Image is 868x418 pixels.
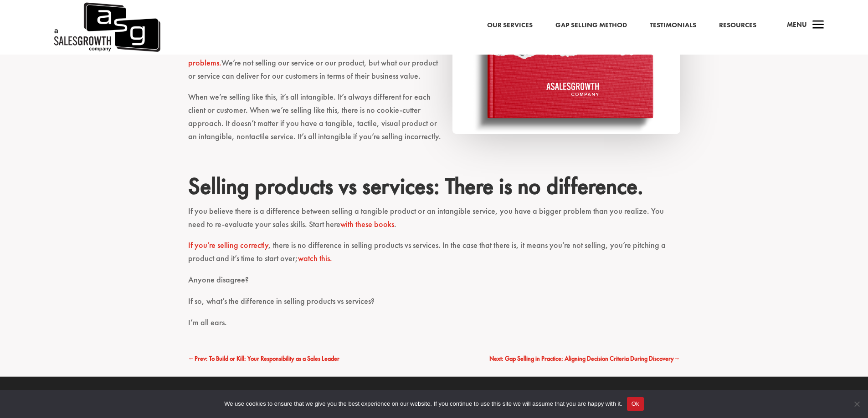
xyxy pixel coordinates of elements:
p: , there is no difference in selling products vs services. In the case that there is, it means you... [188,239,680,273]
a: Our Services [487,20,533,31]
a: ←Prev: To Build or Kill: Your Responsibility as a Sales Leader [188,353,339,364]
h2: Selling products vs services: There is no difference. [188,172,680,204]
p: I’m all ears. [188,316,680,329]
a: Resources [719,20,756,31]
p: Anyone disagree? [188,273,680,295]
a: with these books [340,219,394,229]
span: Menu [787,20,807,29]
button: Ok [627,397,644,411]
p: If so, what’s the difference in selling products vs services? [188,295,680,316]
p: When we’re selling like this, it’s all intangible. It’s always different for each client or custo... [188,91,680,151]
span: Next: Gap Selling in Practice: Aligning Decision Criteria During Discovery [489,354,674,363]
a: If you’re selling correctly [188,240,268,250]
p: If you believe there is a difference between selling a tangible product or an intangible service,... [188,205,680,239]
span: We use cookies to ensure that we give you the best experience on our website. If you continue to ... [224,399,622,408]
span: a [809,16,827,35]
span: Prev: To Build or Kill: Your Responsibility as a Sales Leader [195,354,339,363]
span: No [852,399,861,408]
a: We’re selling based on solving measurable, tangible, urgent business problems. [188,44,442,68]
a: Gap Selling Method [555,20,627,31]
span: ← [188,354,195,363]
a: Testimonials [650,20,696,31]
a: watch this. [298,253,332,263]
span: → [674,354,680,363]
a: Next: Gap Selling in Practice: Aligning Decision Criteria During Discovery→ [489,353,680,364]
